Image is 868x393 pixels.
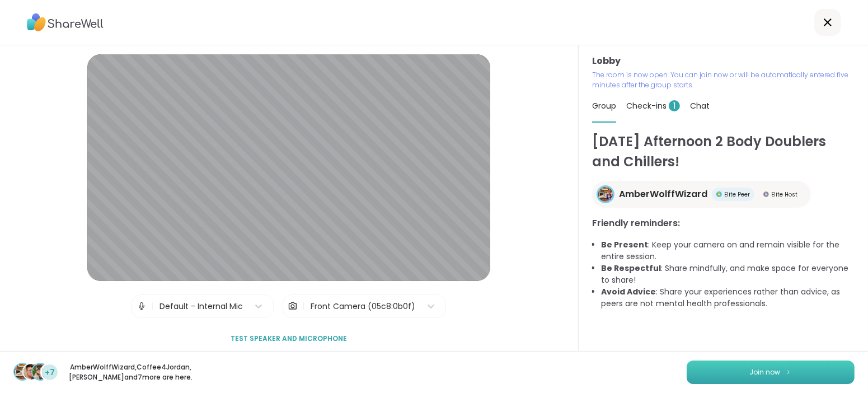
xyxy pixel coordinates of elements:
span: +7 [45,367,55,378]
img: Elite Peer [716,191,722,197]
span: Join now [750,367,781,377]
li: : Share your experiences rather than advice, as peers are not mental health professionals. [601,286,855,310]
img: Adrienne_QueenOfTheDawn [32,364,48,380]
img: Coffee4Jordan [24,364,39,380]
span: Test speaker and microphone [231,334,347,344]
span: Group [592,100,616,111]
img: Elite Host [763,191,769,197]
span: | [302,295,305,317]
div: Front Camera (05c8:0b0f) [311,301,415,312]
img: AmberWolffWizard [598,187,613,202]
b: Avoid Advice [601,286,656,297]
span: | [151,295,154,317]
div: Default - Internal Mic [159,301,243,312]
button: Join now [687,361,855,384]
span: 1 [669,100,680,111]
li: : Share mindfully, and make space for everyone to share! [601,263,855,286]
button: Test speaker and microphone [226,327,351,350]
img: Camera [288,295,298,317]
a: AmberWolffWizardAmberWolffWizardElite PeerElite PeerElite HostElite Host [592,181,811,208]
p: The room is now open. You can join now or will be automatically entered five minutes after the gr... [592,70,855,90]
h1: [DATE] Afternoon 2 Body Doublers and Chillers! [592,132,855,172]
img: AmberWolffWizard [15,364,30,380]
span: Check-ins [626,100,680,111]
b: Be Respectful [601,263,661,274]
img: Microphone [137,295,147,317]
b: Be Present [601,239,648,250]
span: Elite Host [771,190,797,199]
li: : Keep your camera on and remain visible for the entire session. [601,239,855,263]
h3: Lobby [592,54,855,68]
span: AmberWolffWizard [619,188,707,201]
p: AmberWolffWizard , Coffee4Jordan , [PERSON_NAME] and 7 more are here. [68,362,194,382]
img: ShareWell Logo [27,10,104,35]
span: Chat [690,100,710,111]
img: ShareWell Logomark [785,369,792,375]
span: Elite Peer [724,190,750,199]
h3: Friendly reminders: [592,217,855,230]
